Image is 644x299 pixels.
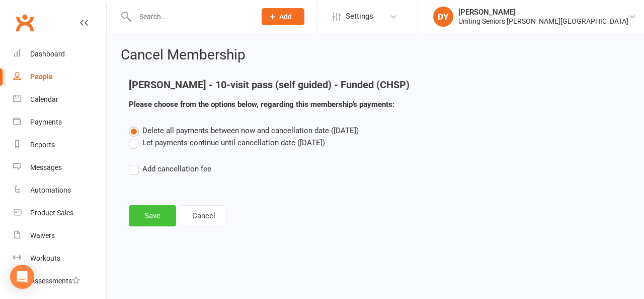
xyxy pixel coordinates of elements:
div: Reports [30,141,55,149]
a: Payments [13,111,106,134]
a: Clubworx [12,10,37,35]
a: Messages [13,156,106,179]
div: Workouts [30,254,60,262]
div: Uniting Seniors [PERSON_NAME][GEOGRAPHIC_DATA] [458,17,628,26]
a: Product Sales [13,202,106,224]
span: Delete all payments between now and cancellation date ([DATE]) [142,126,359,135]
div: People [30,73,53,81]
div: Open Intercom Messenger [10,265,34,289]
h2: Cancel Membership [121,47,630,63]
label: Let payments continue until cancellation date ([DATE]) [129,137,325,149]
h4: [PERSON_NAME] - 10-visit pass (self guided) - Funded (CHSP) [129,79,452,90]
div: Product Sales [30,209,73,217]
div: Messages [30,163,62,171]
a: Workouts [13,247,106,270]
a: Dashboard [13,43,106,66]
input: Search... [132,10,249,24]
div: Assessments [30,277,80,285]
a: Automations [13,179,106,202]
label: Add cancellation fee [129,163,211,175]
div: Dashboard [30,50,65,58]
a: Reports [13,134,106,156]
div: Calendar [30,95,58,103]
span: Add [279,13,292,21]
strong: Please choose from the options below, regarding this membership's payments: [129,100,394,109]
span: Settings [346,5,373,28]
div: [PERSON_NAME] [458,8,628,17]
a: People [13,66,106,88]
button: Cancel [181,205,227,226]
button: Save [129,205,176,226]
a: Calendar [13,88,106,111]
a: Waivers [13,224,106,247]
div: Automations [30,186,71,194]
div: DY [433,7,453,27]
div: Payments [30,118,62,126]
button: Add [262,8,304,25]
a: Assessments [13,270,106,292]
div: Waivers [30,231,55,240]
